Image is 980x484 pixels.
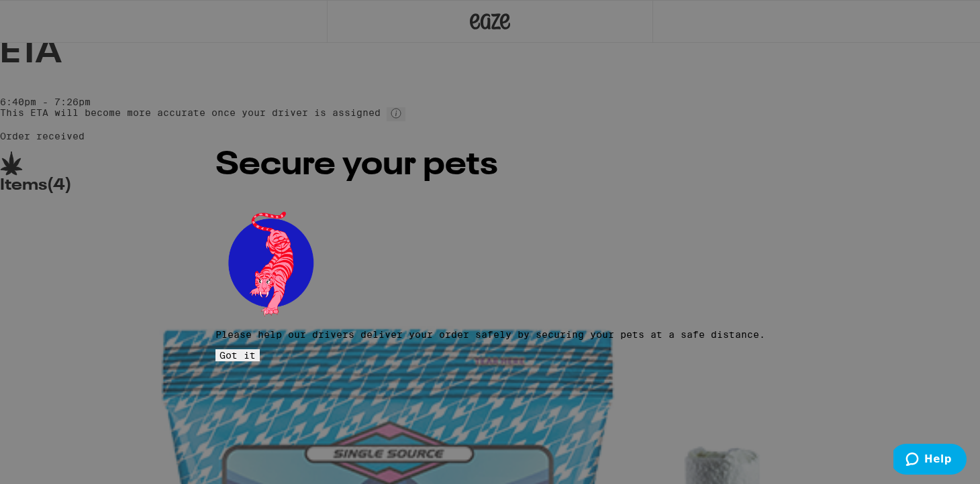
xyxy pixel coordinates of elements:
[215,208,326,318] img: pets
[215,149,765,182] h2: Secure your pets
[219,350,256,361] span: Got it
[215,329,765,340] p: Please help our drivers deliver your order safely by securing your pets at a safe distance.
[215,349,260,361] button: Got it
[893,444,967,477] iframe: Opens a widget where you can find more information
